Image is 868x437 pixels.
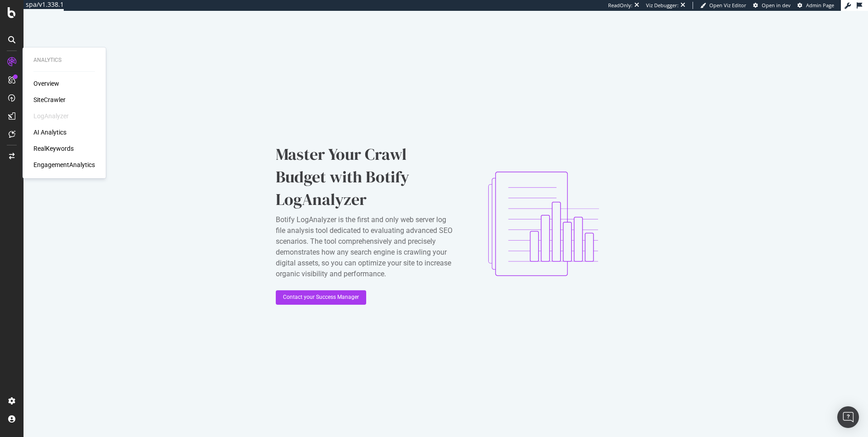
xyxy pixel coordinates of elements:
div: LogAnalyzer [33,112,69,121]
a: Open Viz Editor [700,2,746,9]
a: Open in dev [753,2,791,9]
a: RealKeywords [33,144,74,153]
a: Admin Page [797,2,834,9]
div: Viz Debugger: [646,2,679,9]
a: EngagementAnalytics [33,160,95,169]
span: Open Viz Editor [709,2,746,9]
div: Analytics [33,56,95,64]
a: Overview [33,79,59,88]
img: ClxWCziB.png [471,152,616,296]
div: Contact your Success Manager [283,293,359,301]
a: SiteCrawler [33,95,66,104]
div: Botify LogAnalyzer is the first and only web server log file analysis tool dedicated to evaluatin... [276,214,457,279]
div: Master Your Crawl Budget with Botify LogAnalyzer [276,143,457,211]
span: Admin Page [806,2,834,9]
span: Open in dev [762,2,791,9]
div: Open Intercom Messenger [837,406,859,428]
a: AI Analytics [33,128,66,137]
button: Contact your Success Manager [276,290,366,305]
div: ReadOnly: [608,2,632,9]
